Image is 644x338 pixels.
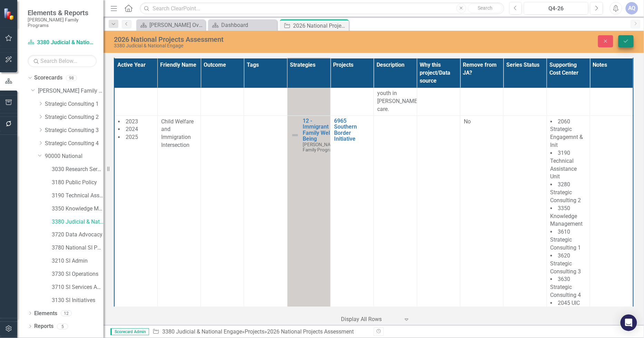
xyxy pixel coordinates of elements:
[126,134,138,140] span: 2025
[303,142,339,152] span: [PERSON_NAME] Family Programs
[45,126,104,134] a: Strategic Consulting 3
[34,74,62,82] a: Scorecards
[52,270,104,278] a: 3730 SI Operations
[52,297,104,304] a: 3130 SI Initiatives
[52,244,104,252] a: 3780 National SI Partnerships
[621,314,637,331] div: Open Intercom Messenger
[550,118,583,149] span: 2060 Strategic Engagemnt & Init
[221,21,275,29] div: Dashboard
[478,5,492,11] span: Search
[126,118,138,125] span: 2023
[291,131,299,139] img: Not Defined
[52,218,104,226] a: 3380 Judicial & National Engage
[45,113,104,121] a: Strategic Consulting 2
[28,9,97,17] span: Elements & Reports
[52,205,104,213] a: 3350 Knowledge Management
[267,328,354,335] div: 2026 National Projects Assessment
[38,87,104,95] a: [PERSON_NAME] Family Programs
[626,2,638,15] button: AQ
[153,328,369,336] div: » »
[210,21,275,29] a: Dashboard
[52,192,104,200] a: 3190 Technical Assistance Unit
[149,21,204,29] div: [PERSON_NAME] Overview
[245,328,264,335] a: Projects
[52,283,104,291] a: 3710 SI Services Admin
[34,310,57,318] a: Elements
[293,21,347,30] div: 2026 National Projects Assessment
[550,276,581,298] span: 3630 Strategic Consulting 4
[138,21,204,29] a: [PERSON_NAME] Overview
[34,322,53,330] a: Reports
[303,118,339,142] a: 12 - Immigrant Family Well-Being
[126,126,138,132] span: 2024
[140,2,504,15] input: Search ClearPoint...
[45,140,104,148] a: Strategic Consulting 4
[550,205,583,227] span: 3350 Knowledge Management
[334,118,370,142] a: 6965 Southern Border Initiative
[550,150,577,180] span: 3190 Technical Assistance Unit
[66,75,77,81] div: 98
[28,39,97,47] a: 3380 Judicial & National Engage
[52,179,104,187] a: 3180 Public Policy
[57,323,68,329] div: 5
[3,8,16,20] img: ClearPoint Strategy
[161,118,194,149] span: Child Welfare and Immigration Intersection
[114,36,405,43] div: 2026 National Projects Assessment
[52,231,104,239] a: 3720 Data Advocacy
[114,43,405,48] div: 3380 Judicial & National Engage
[52,257,104,265] a: 3210 SI Admin
[52,166,104,173] a: 3030 Research Services
[468,3,502,13] button: Search
[550,300,580,322] span: 2045 UIC Crisis Response
[45,152,104,160] a: 90000 National
[28,17,97,28] small: [PERSON_NAME] Family Programs
[550,252,581,275] span: 3620 Strategic Consulting 3
[28,55,97,67] input: Search Below...
[524,2,588,15] button: Q4-26
[550,181,581,204] span: 3280 Strategic Consulting 2
[162,328,242,335] a: 3380 Judicial & National Engage
[464,118,471,125] span: No
[45,100,104,108] a: Strategic Consulting 1
[61,310,72,316] div: 12
[550,228,581,251] span: 3610 Strategic Consulting 1
[110,328,149,335] span: Scorecard Admin
[526,4,586,13] div: Q4-26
